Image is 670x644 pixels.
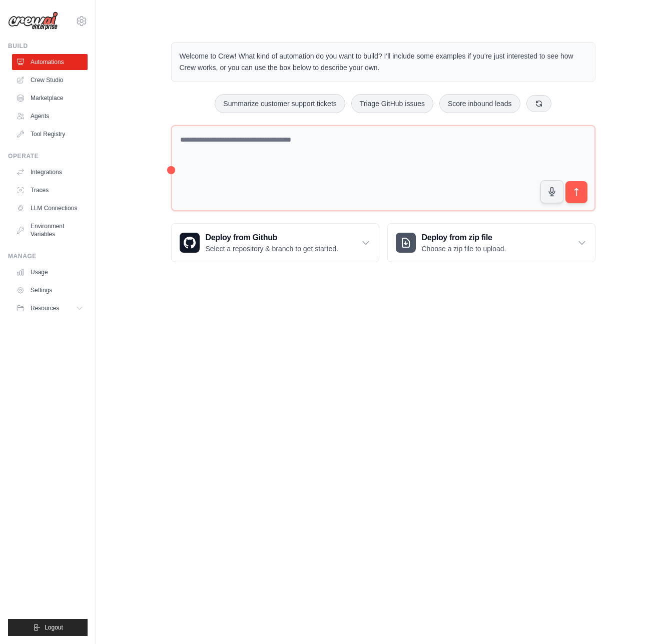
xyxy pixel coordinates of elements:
a: Tool Registry [12,126,88,142]
div: Build [8,42,88,50]
h3: Deploy from zip file [422,232,506,244]
a: Marketplace [12,90,88,106]
button: Close walkthrough [639,552,647,560]
a: Environment Variables [12,218,88,242]
button: Score inbound leads [439,94,520,113]
h3: Deploy from Github [206,232,338,244]
a: LLM Connections [12,200,88,216]
a: Usage [12,264,88,280]
button: Resources [12,300,88,316]
button: Summarize customer support tickets [215,94,345,113]
a: Automations [12,54,88,70]
a: Integrations [12,164,88,180]
p: Welcome to Crew! What kind of automation do you want to build? I'll include some examples if you'... [180,51,587,74]
button: Triage GitHub issues [351,94,433,113]
p: Describe the automation you want to build, select an example option, or use the microphone to spe... [479,583,634,615]
span: Resources [31,304,59,312]
a: Agents [12,108,88,124]
p: Choose a zip file to upload. [422,244,506,254]
a: Settings [12,282,88,298]
button: Logout [8,619,88,636]
span: Logout [45,623,63,631]
a: Traces [12,182,88,198]
a: Crew Studio [12,72,88,88]
p: Select a repository & branch to get started. [206,244,338,254]
div: Manage [8,252,88,260]
img: Logo [8,12,58,31]
h3: Create an automation [479,565,634,579]
span: Step 1 [486,554,507,562]
div: Operate [8,152,88,160]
